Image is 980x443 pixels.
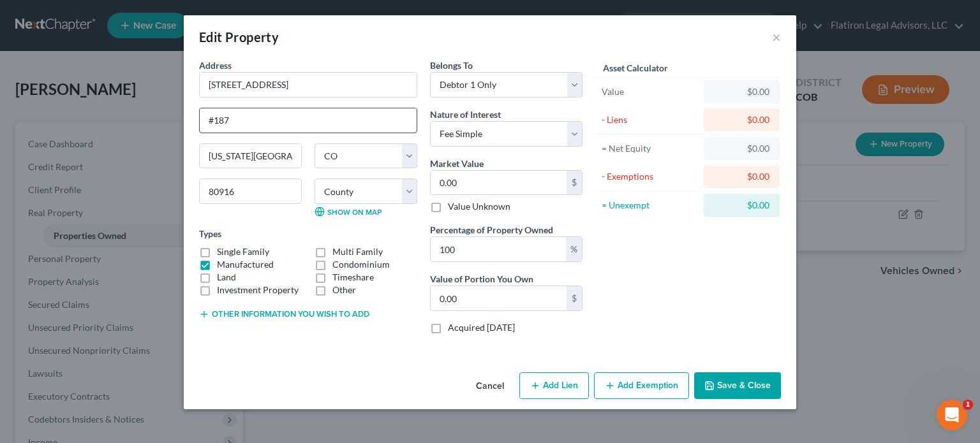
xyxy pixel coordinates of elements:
label: Single Family [217,245,269,258]
div: $0.00 [714,199,769,212]
div: $0.00 [714,142,769,155]
div: $0.00 [714,170,769,183]
input: Enter zip... [199,178,302,204]
a: Show on Map [315,207,382,217]
button: Cancel [466,374,514,399]
input: Enter city... [200,144,301,168]
label: Market Value [430,157,484,170]
label: Manufactured [217,258,274,271]
div: $0.00 [714,113,769,126]
span: Address [199,60,232,71]
label: Timeshare [332,271,374,284]
label: Value of Portion You Own [430,272,533,286]
label: Percentage of Property Owned [430,223,553,236]
div: - Liens [602,113,698,126]
button: Other information you wish to add [199,309,369,319]
label: Acquired [DATE] [448,321,515,334]
input: 0.00 [431,286,567,310]
button: Add Exemption [594,372,689,399]
span: 1 [963,400,973,410]
div: - Exemptions [602,170,698,183]
iframe: Intercom live chat [937,400,967,430]
label: Asset Calculator [603,61,668,75]
input: Apt, Suite, etc... [200,108,417,133]
div: $ [567,286,582,310]
div: = Net Equity [602,142,698,155]
label: Types [199,227,221,240]
button: Save & Close [694,372,781,399]
button: Add Lien [519,372,589,399]
input: 0.00 [431,171,567,195]
div: $0.00 [714,85,769,98]
button: × [772,29,781,45]
label: Condominium [332,258,390,271]
label: Multi Family [332,245,383,258]
div: % [566,237,582,261]
input: Enter address... [200,73,417,97]
div: = Unexempt [602,199,698,212]
span: Belongs To [430,60,473,71]
input: 0.00 [431,237,566,261]
div: Edit Property [199,28,279,46]
label: Land [217,271,236,284]
label: Nature of Interest [430,108,501,121]
div: $ [567,171,582,195]
label: Other [332,284,356,296]
label: Investment Property [217,284,299,296]
label: Value Unknown [448,200,510,213]
div: Value [602,85,698,98]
